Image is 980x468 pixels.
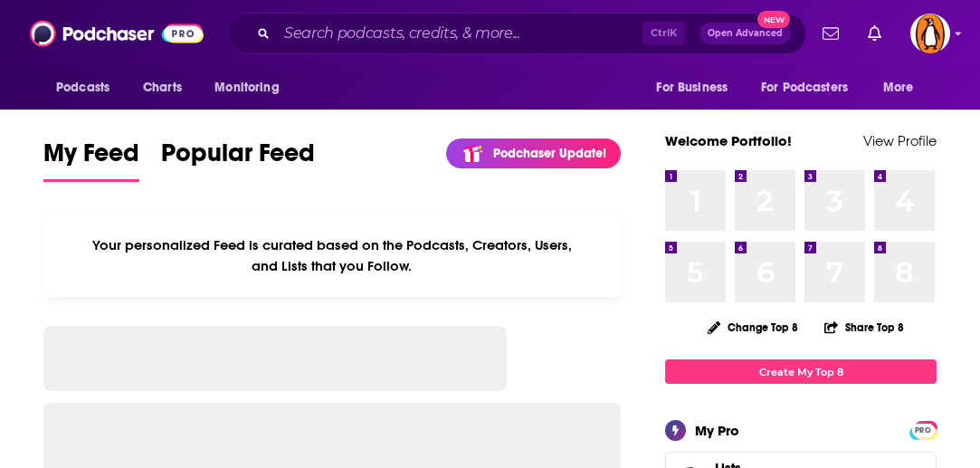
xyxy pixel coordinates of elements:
button: open menu [749,71,874,105]
button: Change Top 8 [697,316,809,339]
input: Search podcasts, credits, & more... [277,19,642,48]
a: Welcome Portfolio! [665,132,792,149]
a: Charts [131,71,193,105]
a: Show notifications dropdown [861,18,889,49]
span: More [883,75,914,100]
button: open menu [202,71,302,105]
button: Show profile menu [910,14,950,53]
p: Podchaser Update! [493,146,606,161]
span: For Business [656,75,728,100]
a: PRO [912,423,934,436]
div: My Pro [695,422,739,439]
a: My Feed [43,138,139,182]
span: Charts [143,75,182,100]
a: Show notifications dropdown [815,18,846,49]
span: Monitoring [214,75,279,100]
span: Podcasts [56,75,109,100]
span: Ctrl K [642,22,685,45]
a: Create My Top 8 [665,359,937,384]
a: Popular Feed [161,138,315,182]
span: For Podcasters [761,75,848,100]
img: Podchaser - Follow, Share and Rate Podcasts [30,16,204,51]
span: New [757,11,790,28]
a: View Profile [863,132,937,149]
span: Popular Feed [161,138,315,179]
div: Search podcasts, credits, & more... [227,13,806,54]
button: open menu [643,71,750,105]
button: open menu [871,71,937,105]
span: Open Advanced [708,29,783,38]
img: User Profile [910,14,950,53]
div: Your personalized Feed is curated based on the Podcasts, Creators, Users, and Lists that you Follow. [43,215,621,297]
button: Share Top 8 [823,310,905,345]
button: Open AdvancedNew [699,23,791,44]
span: PRO [912,424,934,437]
button: open menu [43,71,133,105]
span: My Feed [43,138,139,179]
span: Logged in as penguin_portfolio [910,14,950,53]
